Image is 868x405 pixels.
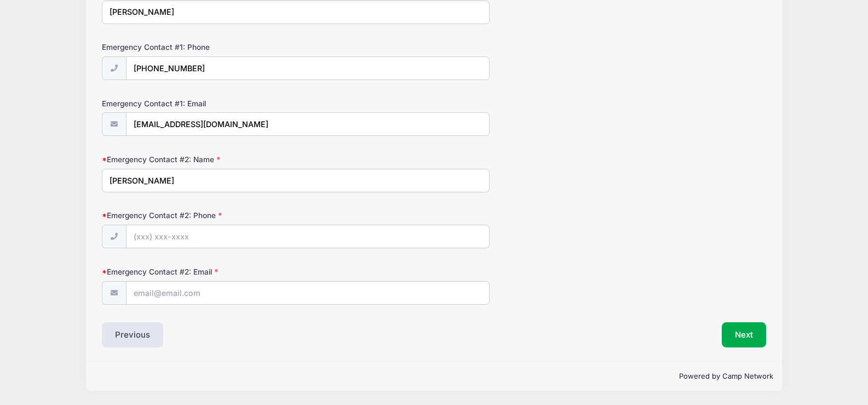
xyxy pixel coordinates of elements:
[95,371,773,382] p: Powered by Camp Network
[126,112,490,136] input: email@email.com
[102,266,323,277] label: Emergency Contact #2: Email
[722,322,766,347] button: Next
[102,154,323,165] label: Emergency Contact #2: Name
[102,98,323,109] label: Emergency Contact #1: Email
[126,56,490,80] input: (xxx) xxx-xxxx
[126,225,490,248] input: (xxx) xxx-xxxx
[126,281,490,305] input: email@email.com
[102,322,163,347] button: Previous
[102,42,323,53] label: Emergency Contact #1: Phone
[102,210,323,221] label: Emergency Contact #2: Phone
